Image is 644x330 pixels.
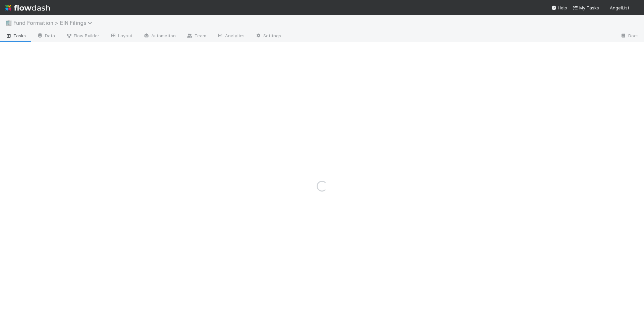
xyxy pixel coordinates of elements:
span: Tasks [5,32,26,39]
a: Automation [138,31,181,42]
span: Fund Formation > EIN Filings [13,19,96,26]
a: Analytics [212,31,250,42]
div: Help [551,4,567,11]
span: My Tasks [573,5,599,10]
span: AngelList [610,5,629,10]
span: Flow Builder [66,32,99,39]
a: My Tasks [573,4,599,11]
a: Data [32,31,60,42]
span: 🏢 [5,20,12,26]
a: Settings [250,31,286,42]
a: Team [181,31,212,42]
a: Layout [105,31,138,42]
img: logo-inverted-e16ddd16eac7371096b0.svg [5,2,50,13]
a: Flow Builder [60,31,105,42]
img: avatar_892eb56c-5b5a-46db-bf0b-2a9023d0e8f8.png [632,5,639,11]
a: Docs [615,31,644,42]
